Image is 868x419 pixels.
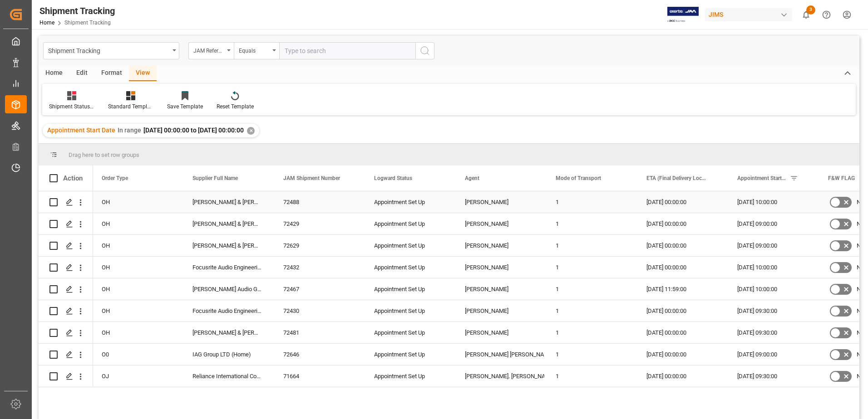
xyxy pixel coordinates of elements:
span: Order Type [102,175,128,181]
div: 1 [545,191,636,213]
div: Press SPACE to select this row. [39,344,93,365]
div: 72481 [272,322,363,343]
div: [DATE] 00:00:00 [636,191,726,213]
span: Mode of Transport [556,175,601,181]
div: Press SPACE to select this row. [39,213,93,235]
div: [DATE] 00:00:00 [636,365,726,387]
div: Appointment Set Up [374,322,443,343]
div: 71664 [272,365,363,387]
div: [DATE] 09:00:00 [726,235,817,256]
span: No [857,322,864,343]
div: Save Template [167,102,203,111]
button: search button [415,42,434,59]
div: [DATE] 09:30:00 [726,322,817,343]
div: Format [94,66,129,81]
div: Appointment Set Up [374,257,443,278]
span: [DATE] 00:00:00 to [DATE] 00:00:00 [143,127,244,134]
div: OH [91,300,182,322]
div: [DATE] 10:00:00 [726,191,817,213]
div: [DATE] 11:59:00 [636,278,726,300]
div: Focusrite Audio Engineering (W/T*)- [182,300,272,322]
span: No [857,257,864,278]
div: Standard Templates [108,102,153,111]
div: [PERSON_NAME] [465,214,534,234]
div: Press SPACE to select this row. [39,278,93,300]
div: Appointment Set Up [374,279,443,300]
div: [DATE] 00:00:00 [636,300,726,322]
div: [DATE] 10:00:00 [726,278,817,300]
span: Drag here to set row groups [69,151,139,158]
div: Appointment Set Up [374,301,443,322]
div: Appointment Set Up [374,366,443,387]
span: Appointment Start Date [47,127,115,134]
div: Action [63,174,83,182]
div: Shipment Status CBv2 [49,102,94,111]
span: 3 [806,5,815,15]
div: 72629 [272,235,363,256]
div: OH [91,278,182,300]
div: Press SPACE to select this row. [39,300,93,322]
div: 1 [545,278,636,300]
div: [PERSON_NAME]. [PERSON_NAME] [465,366,534,387]
div: OH [91,235,182,256]
div: [DATE] 00:00:00 [636,235,726,256]
div: [DATE] 00:00:00 [636,257,726,278]
div: Shipment Tracking [39,4,115,18]
button: open menu [43,42,179,59]
div: 1 [545,300,636,322]
div: O0 [91,344,182,365]
div: Reset Template [217,102,254,111]
div: [PERSON_NAME] [465,279,534,300]
div: [PERSON_NAME] [465,322,534,343]
div: Press SPACE to select this row. [39,322,93,344]
div: Appointment Set Up [374,344,443,365]
div: 72646 [272,344,363,365]
div: [PERSON_NAME] & [PERSON_NAME] (US funds [GEOGRAPHIC_DATA]) (W/T*) [182,322,272,343]
button: show 3 new notifications [796,5,816,25]
div: [PERSON_NAME] [PERSON_NAME] [465,344,534,365]
div: OH [91,322,182,343]
div: 72429 [272,213,363,234]
div: Press SPACE to select this row. [39,257,93,278]
div: [DATE] 00:00:00 [636,322,726,343]
div: JIMS [705,8,792,21]
div: OH [91,257,182,278]
span: No [857,192,864,213]
div: [DATE] 10:00:00 [726,257,817,278]
div: Appointment Set Up [374,235,443,256]
span: No [857,344,864,365]
div: Press SPACE to select this row. [39,191,93,213]
button: Help Center [816,5,837,25]
div: [PERSON_NAME] [465,235,534,256]
span: Logward Status [374,175,412,181]
div: 72430 [272,300,363,322]
div: 1 [545,365,636,387]
div: Focusrite Audio Engineering (W/T*)- [182,257,272,278]
input: Type to search [279,42,415,59]
div: IAG Group LTD (Home) [182,344,272,365]
div: View [129,66,157,81]
span: No [857,366,864,387]
span: F&W FLAG [828,175,855,181]
span: No [857,301,864,322]
button: JIMS [705,6,796,23]
span: No [857,214,864,234]
div: Shipment Tracking [48,44,169,56]
div: ✕ [247,127,255,135]
button: open menu [234,42,279,59]
span: JAM Shipment Number [283,175,340,181]
img: Exertis%20JAM%20-%20Email%20Logo.jpg_1722504956.jpg [667,7,699,23]
div: 1 [545,235,636,256]
div: [DATE] 09:30:00 [726,365,817,387]
div: 1 [545,213,636,234]
div: OJ [91,365,182,387]
div: [PERSON_NAME] Audio GmbH [182,278,272,300]
div: [DATE] 09:30:00 [726,300,817,322]
span: No [857,279,864,300]
div: Home [39,66,69,81]
div: Press SPACE to select this row. [39,235,93,257]
span: Supplier Full Name [192,175,238,181]
span: In range [118,127,141,134]
div: Press SPACE to select this row. [39,365,93,387]
div: Equals [239,44,270,55]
